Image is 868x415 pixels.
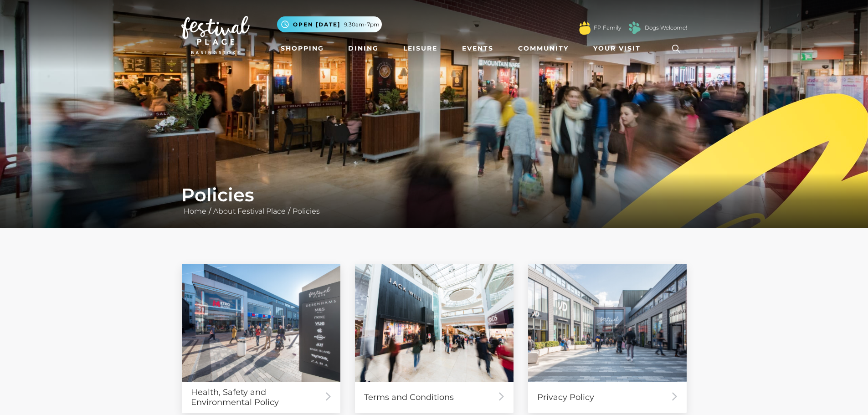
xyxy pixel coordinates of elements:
[355,264,514,413] a: Terms and Conditions
[181,16,250,54] img: Festival Place Logo
[528,382,687,413] div: Privacy Policy
[458,40,497,57] a: Events
[514,40,572,57] a: Community
[344,40,382,57] a: Dining
[211,207,288,215] a: About Festival Place
[645,24,687,32] a: Dogs Welcome!
[344,20,380,29] span: 9.30am-7pm
[355,382,514,413] div: Terms and Conditions
[182,264,340,413] a: Health, Safety and Environmental Policy
[175,184,694,217] div: / /
[400,40,441,57] a: Leisure
[181,207,209,215] a: Home
[590,40,649,57] a: Your Visit
[277,40,328,57] a: Shopping
[594,24,621,32] a: FP Family
[290,207,322,215] a: Policies
[182,382,340,413] div: Health, Safety and Environmental Policy
[528,264,687,413] a: Privacy Policy
[293,20,340,29] span: Open [DATE]
[181,184,687,206] h1: Policies
[593,44,641,53] span: Your Visit
[277,16,382,32] button: Open [DATE] 9.30am-7pm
